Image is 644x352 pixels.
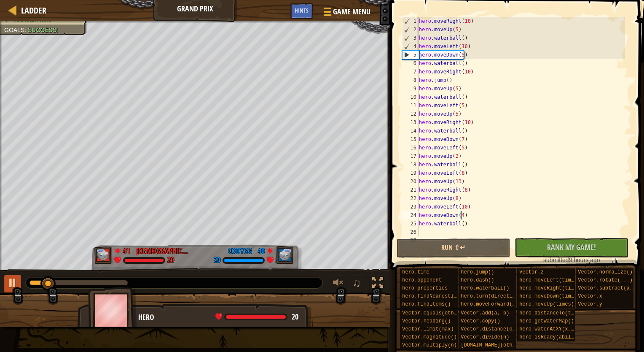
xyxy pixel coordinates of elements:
div: 7 [402,68,419,76]
div: 20 [214,257,220,264]
div: 20 [402,177,419,186]
span: Vector.multiply(n) [402,342,457,348]
span: Vector.divide(n) [461,334,509,340]
span: hero.distanceTo(target) [519,310,589,316]
span: Vector.distance(other) [461,326,527,332]
span: hero.isReady(ability) [519,334,583,340]
div: 40 [256,246,265,253]
button: Toggle fullscreen [369,275,386,292]
span: Vector.rotate(...) [578,277,633,283]
span: hero properties [402,285,448,291]
span: 20 [292,311,298,322]
img: thang_avatar_frame.png [275,246,294,264]
button: Run ⇧↵ [397,238,510,258]
span: Game Menu [333,6,370,17]
div: 11 [402,101,419,110]
span: Vector.y [578,301,602,307]
a: Ladder [17,5,46,16]
span: hero.waterAtXY(x, y) [519,326,580,332]
div: 9 [402,84,419,93]
span: Success! [28,27,58,33]
span: hero.moveDown(times) [519,293,580,299]
span: submitted [543,257,569,263]
div: 1 [402,17,419,25]
span: Ladder [21,5,46,16]
div: 15 [402,135,419,144]
div: 4 [402,42,419,51]
span: hero.moveRight(times) [519,285,583,291]
div: 12 [402,110,419,118]
div: 23 [402,203,419,211]
div: 16 [402,144,419,152]
div: 22 [402,194,419,203]
span: hero.findItems() [402,301,451,307]
span: Vector.subtract(a, b) [578,285,641,291]
span: Vector.add(a, b) [461,310,509,316]
span: hero.moveUp(times) [519,301,574,307]
span: hero.moveForward(times) [461,301,531,307]
span: hero.getWaterMap() [519,318,574,324]
span: Vector.normalize() [578,269,633,275]
img: thang_avatar_frame.png [94,246,113,264]
div: 41 [123,246,131,253]
div: health: 20 / 20 [215,313,298,321]
div: 26 [402,228,419,236]
span: Vector.x [578,293,602,299]
button: Game Menu [317,3,376,23]
span: ♫ [353,276,361,289]
span: hero.turn(direction) [461,293,521,299]
div: 8 [402,76,419,84]
span: hero.dash() [461,277,494,283]
div: 19 [402,169,419,177]
div: CodygG [228,246,252,257]
span: : [24,27,28,33]
div: 25 [402,219,419,228]
div: 17 [402,152,419,160]
span: hero.findNearestItem() [402,293,469,299]
div: 13 [402,118,419,127]
span: Goals [4,27,24,33]
div: 2 [402,25,419,34]
span: Vector.copy() [461,318,500,324]
span: hero.time [402,269,429,275]
button: ♫ [351,275,365,292]
img: thang_avatar_frame.png [88,287,137,334]
span: Vector.equals(other) [402,310,463,316]
div: 27 [402,236,419,245]
span: [DOMAIN_NAME](other) [461,342,521,348]
div: 6 [402,59,419,68]
button: Adjust volume [330,275,347,292]
div: 10 [402,93,419,101]
div: 18 [402,160,419,169]
div: 14 [402,127,419,135]
button: Ctrl + P: Play [4,275,21,292]
div: 21 [402,186,419,194]
span: Rank My Game! [547,242,596,252]
span: Vector.z [519,269,544,275]
div: [DEMOGRAPHIC_DATA][PERSON_NAME] [136,246,191,257]
button: Rank My Game! [515,238,628,257]
span: Vector.magnitude() [402,334,457,340]
div: Hero [138,312,305,323]
div: 9 hours ago [519,256,624,264]
div: 24 [402,211,419,219]
span: Vector.heading() [402,318,451,324]
span: hero.moveLeft(times) [519,277,580,283]
div: 5 [402,51,419,59]
div: 3 [402,34,419,42]
span: hero.waterball() [461,285,509,291]
span: hero.jump() [461,269,494,275]
span: hero.opponent [402,277,442,283]
span: Hints [295,6,309,14]
span: Vector.limit(max) [402,326,453,332]
div: 20 [167,257,174,264]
